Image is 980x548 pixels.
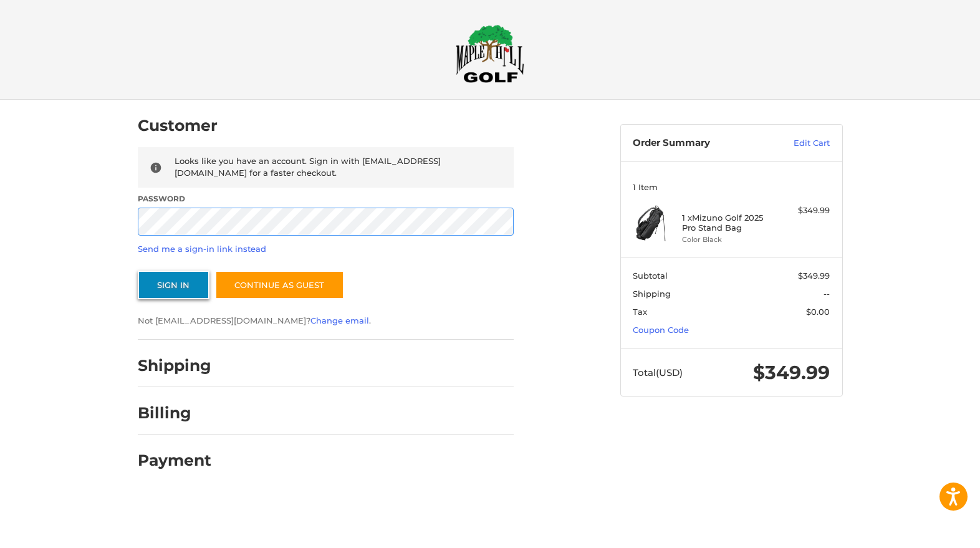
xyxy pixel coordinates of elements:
h3: Order Summary [633,137,767,150]
h2: Customer [138,116,218,135]
a: Change email [310,315,369,325]
h2: Billing [138,403,211,423]
span: Tax [633,307,647,317]
img: Maple Hill Golf [456,24,524,83]
a: Edit Cart [767,137,830,150]
h2: Payment [138,451,211,470]
h3: 1 Item [633,182,830,192]
a: Send me a sign-in link instead [138,244,266,254]
p: Not [EMAIL_ADDRESS][DOMAIN_NAME]? . [138,315,514,327]
li: Color Black [682,234,777,245]
div: $349.99 [781,204,830,217]
h2: Shipping [138,356,211,375]
span: $0.00 [806,307,830,317]
span: Shipping [633,289,671,299]
span: Looks like you have an account. Sign in with [EMAIL_ADDRESS][DOMAIN_NAME] for a faster checkout. [175,156,441,178]
h4: 1 x Mizuno Golf 2025 Pro Stand Bag [682,213,777,233]
span: Subtotal [633,271,668,281]
a: Continue as guest [215,271,344,299]
span: -- [824,289,830,299]
span: Total (USD) [633,367,683,378]
label: Password [138,193,514,204]
span: $349.99 [753,361,830,384]
iframe: Google Customer Reviews [877,514,980,548]
span: $349.99 [798,271,830,281]
button: Sign In [138,271,209,299]
a: Coupon Code [633,325,689,335]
